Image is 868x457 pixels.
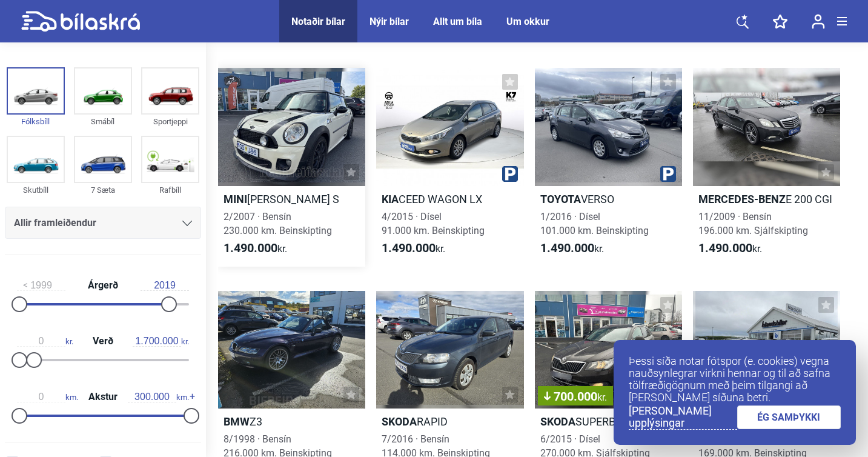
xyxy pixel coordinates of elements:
span: Akstur [85,392,121,402]
span: 1/2016 · Dísel 101.000 km. Beinskipting [540,211,649,236]
span: kr. [382,241,445,256]
span: kr. [540,241,604,256]
h2: CEED WAGON LX [376,192,523,206]
span: Árgerð [85,281,121,290]
div: Sportjeppi [141,115,199,128]
b: 1.490.000 [224,241,277,255]
span: kr. [698,241,762,256]
b: Mini [224,193,247,205]
span: km. [128,392,189,402]
span: Allir framleiðendur [14,215,96,232]
b: Skoda [540,415,575,428]
span: 2/2007 · Bensín 230.000 km. Beinskipting [224,211,332,236]
span: kr. [224,241,287,256]
span: kr. [133,336,189,347]
span: km. [17,392,78,402]
div: Skutbíll [7,183,65,197]
h2: RAPID [376,415,523,429]
span: Verð [90,336,116,346]
span: 700.000 [544,390,607,402]
b: Skoda [382,415,417,428]
a: ÉG SAMÞYKKI [737,405,841,429]
a: Mercedes-BenzE 200 CGI11/2009 · Bensín196.000 km. Sjálfskipting1.490.000kr. [693,68,840,267]
a: Mini[PERSON_NAME] S2/2007 · Bensín230.000 km. Beinskipting1.490.000kr. [218,68,365,267]
a: KiaCEED WAGON LX4/2015 · Dísel91.000 km. Beinskipting1.490.000kr. [376,68,523,267]
h2: VERSO [535,192,682,206]
div: 7 Sæta [74,183,132,197]
a: Um okkur [506,16,549,27]
div: Rafbíll [141,183,199,197]
span: kr. [17,336,73,347]
b: BMW [224,415,250,428]
b: 1.490.000 [382,241,436,255]
a: [PERSON_NAME] upplýsingar [629,405,737,430]
span: 11/2009 · Bensín 196.000 km. Sjálfskipting [698,211,808,236]
img: user-login.svg [812,14,825,29]
h2: Z3 [218,415,365,429]
a: Notaðir bílar [291,16,345,27]
b: Kia [382,193,399,205]
a: Allt um bíla [433,16,482,27]
b: Mercedes-Benz [698,193,786,205]
p: Þessi síða notar fótspor (e. cookies) vegna nauðsynlegrar virkni hennar og til að safna tölfræðig... [629,355,841,404]
h2: [PERSON_NAME] S [218,192,365,206]
span: 4/2015 · Dísel 91.000 km. Beinskipting [382,211,485,236]
img: parking.png [502,166,518,182]
b: 1.490.000 [540,241,594,255]
h2: SUPERB [535,415,682,429]
h2: E 200 CGI [693,192,840,206]
img: parking.png [660,166,676,182]
b: Toyota [540,193,581,205]
b: 1.490.000 [698,241,752,255]
div: Fólksbíll [7,115,65,128]
a: ToyotaVERSO1/2016 · Dísel101.000 km. Beinskipting1.490.000kr. [535,68,682,267]
a: Nýir bílar [369,16,409,27]
div: Smábíl [74,115,132,128]
span: kr. [597,392,607,403]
